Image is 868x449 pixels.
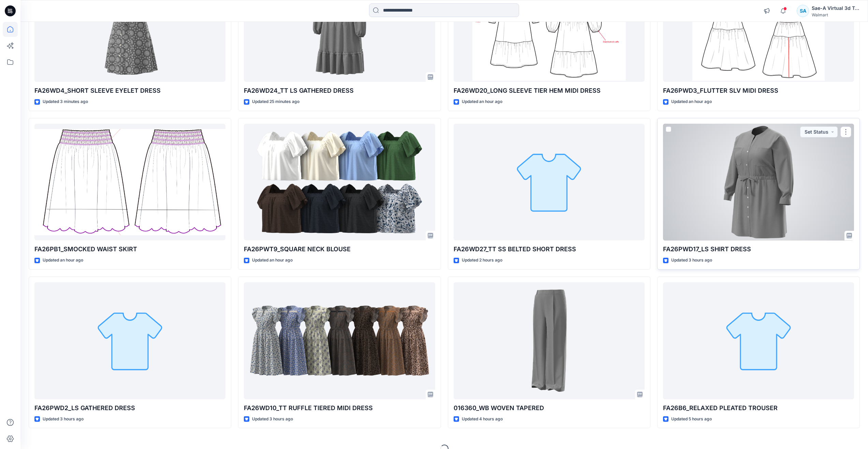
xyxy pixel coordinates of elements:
div: SA [797,5,809,17]
div: Sae-A Virtual 3d Team [812,4,859,12]
p: FA26WD4_SHORT SLEEVE EYELET DRESS [34,86,225,95]
p: Updated 2 hours ago [462,257,502,264]
p: Updated 3 minutes ago [43,98,88,105]
p: Updated an hour ago [462,98,502,105]
a: FA26PWD17_LS SHIRT DRESS [663,124,854,241]
a: FA26PB1_SMOCKED WAIST SKIRT [34,124,225,241]
p: Updated 25 minutes ago [252,98,299,105]
p: FA26WD20_LONG SLEEVE TIER HEM MIDI DRESS [454,86,645,95]
a: 016360_WB WOVEN TAPERED [454,282,645,399]
p: FA26PWT9_SQUARE NECK BLOUSE [244,244,435,254]
p: FA26PWD17_LS SHIRT DRESS [663,244,854,254]
p: Updated 3 hours ago [43,416,84,423]
p: FA26PWD3_FLUTTER SLV MIDI DRESS [663,86,854,95]
div: Walmart [812,12,859,17]
p: Updated 3 hours ago [671,257,712,264]
a: FA26WD10_TT RUFFLE TIERED MIDI DRESS [244,282,435,399]
a: FA26PWD2_LS GATHERED DRESS [34,282,225,399]
a: FA26WD27_TT SS BELTED SHORT DRESS [454,124,645,241]
p: FA26PWD2_LS GATHERED DRESS [34,403,225,413]
p: Updated 3 hours ago [252,416,293,423]
p: Updated 5 hours ago [671,416,712,423]
p: Updated an hour ago [671,98,712,105]
p: Updated 4 hours ago [462,416,503,423]
a: FA26B6_RELAXED PLEATED TROUSER [663,282,854,399]
p: Updated an hour ago [252,257,293,264]
p: Updated an hour ago [43,257,83,264]
p: FA26WD10_TT RUFFLE TIERED MIDI DRESS [244,403,435,413]
p: FA26WD24_TT LS GATHERED DRESS [244,86,435,95]
p: FA26WD27_TT SS BELTED SHORT DRESS [454,244,645,254]
p: FA26B6_RELAXED PLEATED TROUSER [663,403,854,413]
a: FA26PWT9_SQUARE NECK BLOUSE [244,124,435,241]
p: 016360_WB WOVEN TAPERED [454,403,645,413]
p: FA26PB1_SMOCKED WAIST SKIRT [34,244,225,254]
